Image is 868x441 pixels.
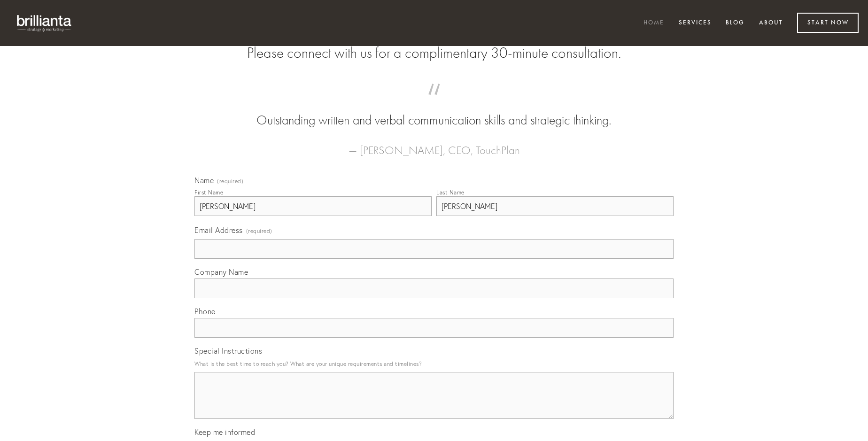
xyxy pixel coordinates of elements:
[673,15,718,31] a: Services
[246,224,272,237] span: (required)
[194,307,216,316] span: Phone
[637,15,670,31] a: Home
[194,189,223,196] div: First Name
[753,15,789,31] a: About
[194,44,674,62] h2: Please connect with us for a complimentary 30-minute consultation.
[194,176,214,185] span: Name
[194,267,248,277] span: Company Name
[194,427,255,437] span: Keep me informed
[436,189,465,196] div: Last Name
[194,357,674,370] p: What is the best time to reach you? What are your unique requirements and timelines?
[194,346,262,356] span: Special Instructions
[209,93,659,130] blockquote: Outstanding written and verbal communication skills and strategic thinking.
[720,15,751,31] a: Blog
[209,93,659,111] span: “
[9,9,80,37] img: brillianta - research, strategy, marketing
[194,225,243,235] span: Email Address
[797,13,859,33] a: Start Now
[209,130,659,160] figcaption: — [PERSON_NAME], CEO, TouchPlan
[217,178,243,184] span: (required)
